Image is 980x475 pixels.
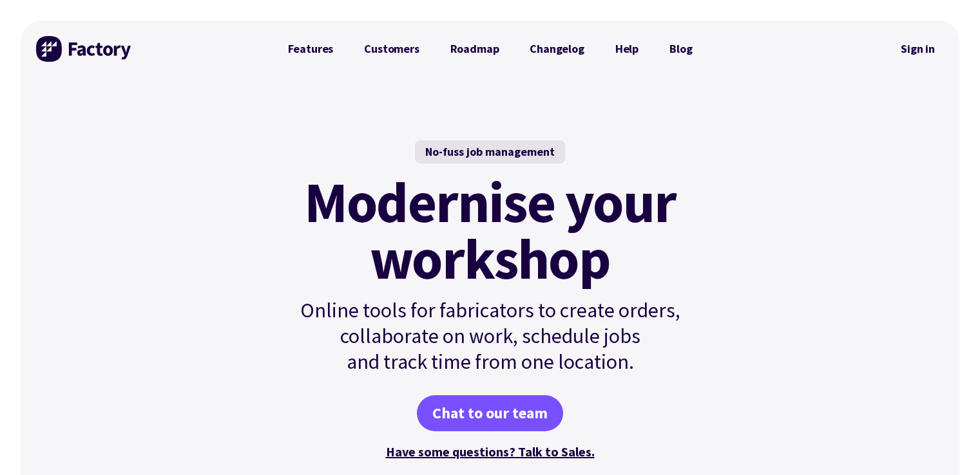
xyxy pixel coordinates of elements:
a: Help [600,36,654,62]
iframe: Chat Widget [916,413,980,475]
a: Features [273,36,349,62]
p: Online tools for fabricators to create orders, collaborate on work, schedule jobs and track time ... [273,297,708,375]
nav: Primary Navigation [273,36,708,62]
div: No-fuss job management [415,140,565,163]
a: Changelog [514,36,599,62]
mark: Modernise your workshop [304,174,676,287]
nav: Secondary Navigation [892,34,944,64]
a: Blog [654,36,707,62]
a: Roadmap [435,36,515,62]
a: Customers [349,36,434,62]
a: Chat to our team [417,395,563,431]
a: Have some questions? Talk to Sales. [386,443,595,460]
img: Factory [36,36,133,62]
a: Sign in [892,34,944,64]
